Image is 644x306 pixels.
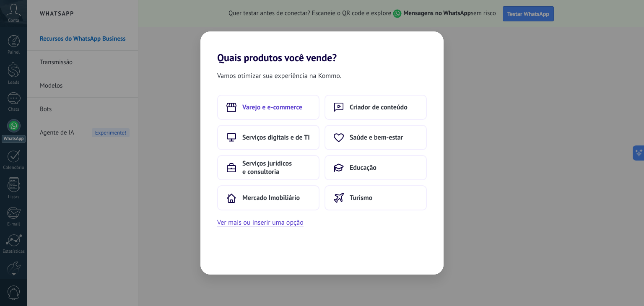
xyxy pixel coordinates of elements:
button: Turismo [325,185,427,210]
span: Mercado Imobiliário [242,194,300,202]
span: Serviços jurídicos e consultoria [242,159,310,176]
span: Criador de conteúdo [350,103,408,112]
span: Educação [350,163,377,172]
span: Saúde e bem-estar [350,133,403,142]
span: Vamos otimizar sua experiência na Kommo. [217,70,341,81]
span: Serviços digitais e de TI [242,133,310,142]
span: Varejo e e-commerce [242,103,302,112]
h2: Quais produtos você vende? [200,31,444,64]
button: Ver mais ou inserir uma opção [217,217,304,228]
button: Varejo e e-commerce [217,95,319,120]
button: Mercado Imobiliário [217,185,319,210]
span: Turismo [350,194,372,202]
button: Serviços digitais e de TI [217,125,319,150]
button: Educação [325,155,427,180]
button: Saúde e bem-estar [325,125,427,150]
button: Criador de conteúdo [325,95,427,120]
button: Serviços jurídicos e consultoria [217,155,319,180]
